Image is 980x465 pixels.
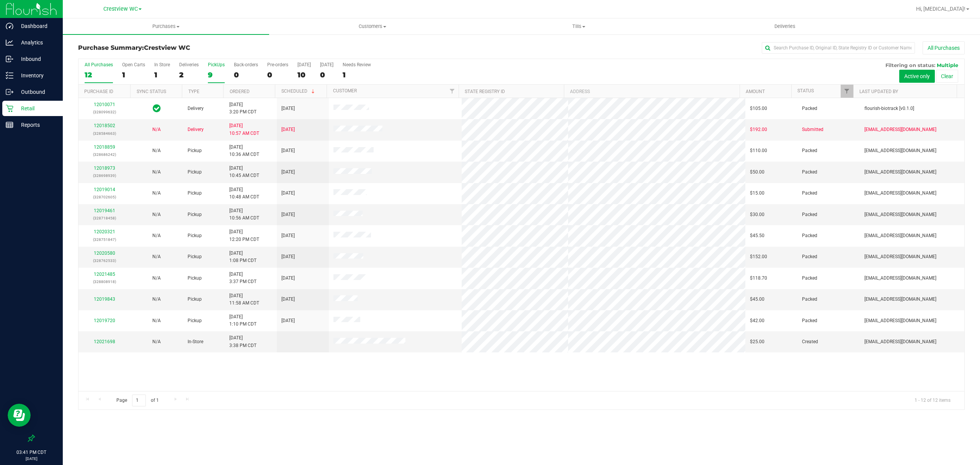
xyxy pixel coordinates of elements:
button: N/A [152,296,161,303]
a: 12018973 [94,165,115,171]
span: [EMAIL_ADDRESS][DOMAIN_NAME] [864,169,936,176]
inline-svg: Reports [6,121,13,129]
span: [EMAIL_ADDRESS][DOMAIN_NAME] [864,147,936,154]
span: Not Applicable [152,275,161,281]
a: Tills [475,18,682,34]
span: Not Applicable [152,212,161,217]
p: (328751847) [83,236,126,243]
span: Pickup [188,296,202,303]
button: N/A [152,253,161,260]
inline-svg: Retail [6,105,13,112]
span: [DATE] [281,275,295,282]
p: (328099632) [83,108,126,116]
input: 1 [132,395,146,406]
span: In Sync [153,103,161,114]
span: [DATE] 3:37 PM CDT [229,271,256,285]
a: Last Updated By [859,89,898,94]
a: 12019843 [94,296,115,302]
span: Customers [269,23,475,30]
span: Pickup [188,211,202,218]
span: [EMAIL_ADDRESS][DOMAIN_NAME] [864,253,936,260]
p: Reports [13,120,59,129]
div: Deliveries [179,62,199,67]
div: All Purchases [85,62,113,67]
button: N/A [152,232,161,239]
span: [EMAIL_ADDRESS][DOMAIN_NAME] [864,275,936,282]
span: Packed [802,317,817,324]
a: Sync Status [137,89,166,94]
span: Crestview WC [144,44,190,51]
span: Packed [802,275,817,282]
span: [DATE] [281,147,295,154]
span: Pickup [188,253,202,260]
span: $25.00 [750,338,764,345]
span: Deliveries [764,23,806,30]
inline-svg: Dashboard [6,22,13,30]
div: PickUps [208,62,225,67]
span: Packed [802,253,817,260]
span: Not Applicable [152,254,161,259]
span: $45.50 [750,232,764,239]
button: N/A [152,147,161,154]
span: [DATE] 3:38 PM CDT [229,334,256,349]
div: 1 [343,70,371,79]
p: [DATE] [3,456,59,462]
a: 12020321 [94,229,115,234]
span: $110.00 [750,147,767,154]
p: (328718458) [83,214,126,222]
span: Packed [802,105,817,112]
span: [EMAIL_ADDRESS][DOMAIN_NAME] [864,126,936,133]
span: Page of 1 [110,395,165,406]
button: N/A [152,338,161,345]
a: State Registry ID [465,89,505,94]
span: [DATE] 10:45 AM CDT [229,165,259,179]
p: Inbound [13,54,59,64]
span: $105.00 [750,105,767,112]
span: Pickup [188,190,202,197]
span: Pickup [188,317,202,324]
span: Packed [802,190,817,197]
span: [DATE] [281,232,295,239]
span: [DATE] 11:58 AM CDT [229,292,259,307]
span: Not Applicable [152,296,161,302]
span: Submitted [802,126,823,133]
span: [EMAIL_ADDRESS][DOMAIN_NAME] [864,232,936,239]
inline-svg: Inventory [6,72,13,79]
div: 1 [122,70,145,79]
p: Analytics [13,38,59,47]
p: Inventory [13,71,59,80]
span: flourish-biotrack [v0.1.0] [864,105,914,112]
span: Crestview WC [103,6,138,12]
span: Not Applicable [152,233,161,238]
button: Clear [936,70,958,83]
a: Amount [746,89,765,94]
span: [DATE] 3:20 PM CDT [229,101,256,116]
div: In Store [154,62,170,67]
div: Needs Review [343,62,371,67]
p: 03:41 PM CDT [3,449,59,456]
span: [DATE] 10:48 AM CDT [229,186,259,201]
a: Ordered [230,89,250,94]
span: Not Applicable [152,190,161,196]
h3: Purchase Summary: [78,44,374,51]
button: N/A [152,126,161,133]
div: 9 [208,70,225,79]
span: Hi, [MEDICAL_DATA]! [916,6,965,12]
span: [DATE] 10:36 AM CDT [229,144,259,158]
a: Customers [269,18,475,34]
div: Open Carts [122,62,145,67]
a: 12010071 [94,102,115,107]
div: Back-orders [234,62,258,67]
p: Retail [13,104,59,113]
span: Not Applicable [152,318,161,323]
input: Search Purchase ID, Original ID, State Registry ID or Customer Name... [762,42,915,54]
span: [DATE] [281,211,295,218]
span: Pickup [188,147,202,154]
span: In-Store [188,338,203,345]
a: 12021698 [94,339,115,344]
span: [EMAIL_ADDRESS][DOMAIN_NAME] [864,317,936,324]
span: $192.00 [750,126,767,133]
span: [EMAIL_ADDRESS][DOMAIN_NAME] [864,338,936,345]
span: $15.00 [750,190,764,197]
a: Purchases [63,18,269,34]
